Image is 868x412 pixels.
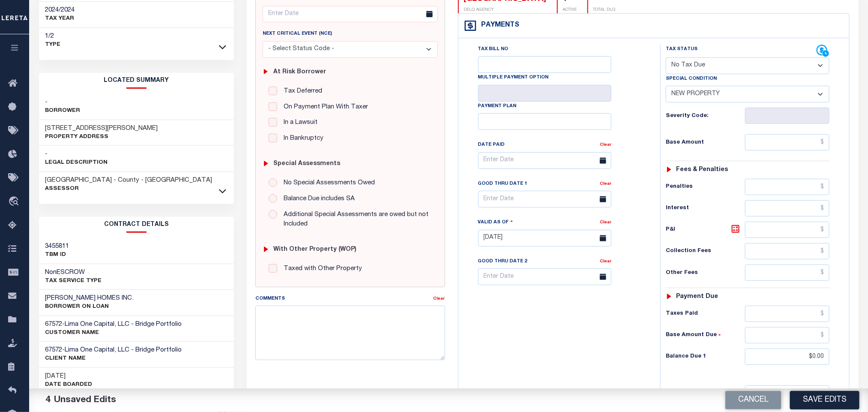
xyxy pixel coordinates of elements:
[600,143,611,147] a: Clear
[600,220,611,225] a: Clear
[666,205,745,212] h6: Interest
[666,310,745,317] h6: Taxes Paid
[45,133,158,141] p: Property Address
[666,75,717,83] label: Special Condition
[478,191,611,208] input: Enter Date
[745,349,830,365] input: $
[279,87,322,96] label: Tax Deferred
[45,277,102,286] p: Tax Service Type
[45,107,81,115] p: Borrower
[279,210,432,229] label: Additional Special Assessments are owed but not Included
[45,329,182,337] p: CUSTOMER Name
[45,124,158,133] h3: [STREET_ADDRESS][PERSON_NAME]
[45,242,69,251] h3: 3455811
[45,320,182,329] h3: -
[745,385,830,402] input: $
[745,179,830,195] input: $
[745,265,830,281] input: $
[464,7,547,13] p: DELQ AGENCY
[8,196,22,208] i: travel_explore
[273,69,326,76] h6: At Risk Borrower
[279,264,362,274] label: Taxed with Other Property
[45,6,75,15] h3: 2024/2024
[478,218,513,226] label: Valid as Of
[478,268,611,285] input: Enter Date
[279,102,368,112] label: On Payment Plan With Taxer
[45,372,93,381] h3: [DATE]
[273,160,340,168] h6: Special Assessments
[45,251,69,259] p: TBM ID
[477,21,520,30] h4: Payments
[600,182,611,186] a: Clear
[39,73,234,89] h2: LOCATED SUMMARY
[39,217,234,233] h2: CONTRACT details
[745,200,830,217] input: $
[745,327,830,343] input: $
[745,222,830,238] input: $
[279,134,323,144] label: In Bankruptcy
[273,246,356,253] h6: with Other Property (WOP)
[745,243,830,259] input: $
[65,347,182,353] span: Lima One Capital, LLC - Bridge Portfolio
[45,347,63,353] span: 67572
[745,134,830,150] input: $
[263,30,332,38] label: Next Critical Event (NCE)
[478,258,527,265] label: Good Thru Date 2
[45,98,81,107] h3: -
[255,295,285,303] label: Comments
[45,294,134,303] h3: [PERSON_NAME] HOMES INC.
[45,381,93,389] p: Date Boarded
[676,293,718,301] h6: Payment due
[666,248,745,255] h6: Collection Fees
[45,41,61,49] p: Type
[45,396,51,405] span: 4
[745,306,830,322] input: $
[478,74,549,81] label: Multiple Payment Option
[54,396,116,405] span: Unsaved Edits
[666,332,745,339] h6: Base Amount Due
[434,297,445,301] a: Clear
[666,113,745,120] h6: Severity Code:
[65,321,182,328] span: Lima One Capital, LLC - Bridge Portfolio
[279,178,375,188] label: No Special Assessments Owed
[478,152,611,169] input: Enter Date
[279,194,355,204] label: Balance Due includes SA
[478,180,527,188] label: Good Thru Date 1
[45,15,75,23] p: TAX YEAR
[478,103,517,110] label: Payment Plan
[666,46,697,53] label: Tax Status
[666,224,745,236] h6: P&I
[593,7,616,13] p: TOTAL DLQ
[666,139,745,146] h6: Base Amount
[45,32,61,41] h3: 1/2
[666,353,745,360] h6: Balance Due 1
[676,166,728,174] h6: Fees & Penalties
[45,303,134,311] p: BORROWER ON LOAN
[45,321,63,328] span: 67572
[45,176,213,185] h3: [GEOGRAPHIC_DATA] - County - [GEOGRAPHIC_DATA]
[478,46,509,53] label: Tax Bill No
[478,141,505,149] label: Date Paid
[478,230,611,247] input: Enter Date
[45,185,213,193] p: Assessor
[45,355,182,363] p: CLIENT Name
[666,183,745,190] h6: Penalties
[45,268,102,277] h3: NonESCROW
[666,270,745,277] h6: Other Fees
[725,391,781,409] button: Cancel
[563,7,577,13] p: ACTIVE
[263,6,437,23] input: Enter Date
[790,391,859,409] button: Save Edits
[45,150,108,159] h3: -
[45,346,182,355] h3: -
[45,159,108,167] p: Legal Description
[600,259,611,264] a: Clear
[279,118,317,128] label: In a Lawsuit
